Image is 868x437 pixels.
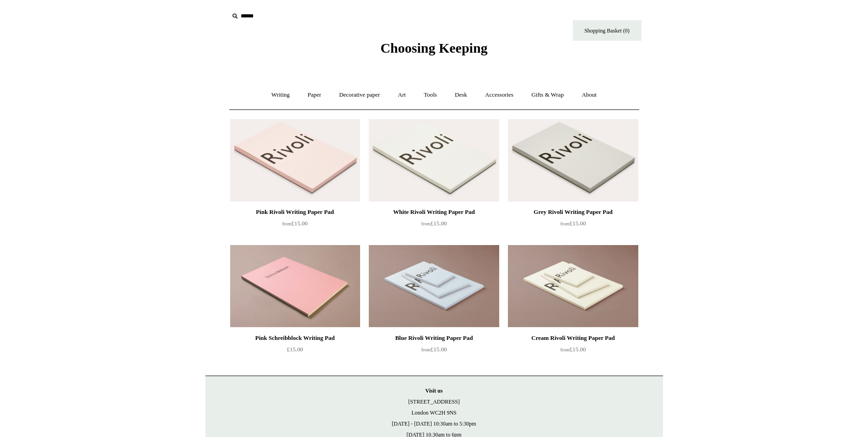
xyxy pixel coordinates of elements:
a: Pink Rivoli Writing Paper Pad Pink Rivoli Writing Paper Pad [230,119,360,202]
span: Choosing Keeping [380,40,487,55]
a: Choosing Keeping [380,48,487,54]
img: Cream Rivoli Writing Paper Pad [508,245,638,328]
img: Blue Rivoli Writing Paper Pad [369,245,499,328]
div: Blue Rivoli Writing Paper Pad [371,333,496,344]
div: Cream Rivoli Writing Paper Pad [510,333,636,344]
a: Cream Rivoli Writing Paper Pad Cream Rivoli Writing Paper Pad [508,245,638,328]
span: from [421,221,431,226]
a: Paper [299,83,329,107]
a: Blue Rivoli Writing Paper Pad Blue Rivoli Writing Paper Pad [369,245,499,328]
span: from [561,347,570,352]
span: from [421,347,431,352]
span: from [561,221,570,226]
strong: Visit us [426,388,443,394]
span: £15.00 [561,220,586,227]
span: £15.00 [421,346,447,353]
a: About [573,83,605,107]
a: Pink Schreibblock Writing Pad £15.00 [230,333,360,370]
div: Pink Schreibblock Writing Pad [232,333,358,344]
span: £15.00 [561,346,586,353]
a: Pink Rivoli Writing Paper Pad from£15.00 [230,207,360,244]
a: Shopping Basket (0) [573,20,642,41]
span: £15.00 [282,220,308,227]
div: White Rivoli Writing Paper Pad [371,207,496,218]
a: Blue Rivoli Writing Paper Pad from£15.00 [369,333,499,370]
span: £15.00 [421,220,447,227]
a: Desk [447,83,475,107]
span: £15.00 [287,346,303,353]
a: White Rivoli Writing Paper Pad White Rivoli Writing Paper Pad [369,119,499,202]
div: Pink Rivoli Writing Paper Pad [232,207,358,218]
a: Decorative paper [331,83,388,107]
img: Grey Rivoli Writing Paper Pad [508,119,638,202]
a: Art [390,83,414,107]
div: Grey Rivoli Writing Paper Pad [510,207,636,218]
a: Gifts & Wrap [523,83,572,107]
a: Pink Schreibblock Writing Pad Pink Schreibblock Writing Pad [230,245,360,328]
img: Pink Rivoli Writing Paper Pad [230,119,360,202]
a: White Rivoli Writing Paper Pad from£15.00 [369,207,499,244]
img: White Rivoli Writing Paper Pad [369,119,499,202]
a: Grey Rivoli Writing Paper Pad from£15.00 [508,207,638,244]
img: Pink Schreibblock Writing Pad [230,245,360,328]
a: Writing [263,83,298,107]
a: Cream Rivoli Writing Paper Pad from£15.00 [508,333,638,370]
a: Accessories [477,83,522,107]
a: Tools [415,83,445,107]
span: from [282,221,291,226]
a: Grey Rivoli Writing Paper Pad Grey Rivoli Writing Paper Pad [508,119,638,202]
